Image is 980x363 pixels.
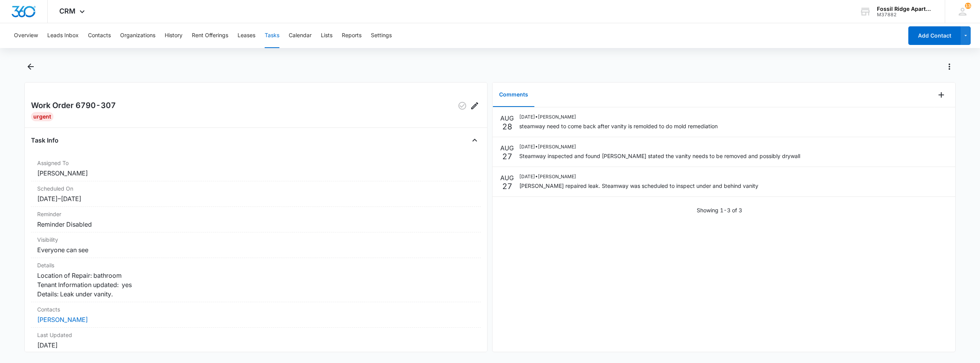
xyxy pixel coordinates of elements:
p: AUG [500,143,514,153]
dt: Scheduled On [37,184,475,193]
dt: Assigned To [37,159,475,167]
dd: [DATE] [37,341,475,350]
button: Reports [342,23,362,48]
p: [DATE] • [PERSON_NAME] [519,173,758,180]
div: VisibilityEveryone can see [31,232,481,258]
p: [PERSON_NAME] repaired leak. Steamway was scheduled to inspect under and behind vanity [519,182,758,190]
button: Overview [14,23,38,48]
button: Comments [493,83,534,107]
p: Steamway inspected and found [PERSON_NAME] stated the vanity needs to be removed and possibly dry... [519,152,800,160]
dt: Last Updated [37,331,475,339]
dt: Reminder [37,210,475,218]
p: 27 [502,182,512,190]
button: Back [24,60,37,73]
dd: [PERSON_NAME] [37,169,475,178]
div: Assigned To[PERSON_NAME] [31,156,481,181]
dd: [DATE] – [DATE] [37,194,475,203]
div: Scheduled On[DATE]–[DATE] [31,181,481,207]
p: [DATE] • [PERSON_NAME] [519,114,718,120]
button: Leads Inbox [47,23,79,48]
a: [PERSON_NAME] [37,316,88,323]
div: DetailsLocation of Repair: bathroom Tenant Information updated: yes Details: Leak under vanity. [31,258,481,302]
p: steamway need to come back after vanity is remolded to do mold remediation [519,122,718,130]
button: Settings [371,23,392,48]
div: Urgent [31,112,53,121]
span: 13 [965,3,971,9]
dt: Details [37,261,475,269]
button: Contacts [88,23,111,48]
div: Contacts[PERSON_NAME] [31,302,481,328]
dd: Reminder Disabled [37,220,475,229]
div: notifications count [965,3,971,9]
button: History [165,23,183,48]
button: Organizations [120,23,155,48]
div: account id [877,12,933,17]
h4: Task Info [31,136,59,145]
p: Showing 1-3 of 3 [697,206,742,214]
button: Calendar [289,23,312,48]
p: [DATE] • [PERSON_NAME] [519,143,800,150]
p: 27 [502,153,512,160]
dd: Location of Repair: bathroom Tenant Information updated: yes Details: Leak under vanity. [37,271,475,299]
button: Close [468,134,481,146]
button: Actions [943,60,956,73]
button: Edit [468,100,481,112]
button: Add Contact [908,26,961,45]
div: ReminderReminder Disabled [31,207,481,232]
p: AUG [500,114,514,123]
button: Add Comment [935,89,947,101]
div: account name [877,6,933,12]
div: Last Updated[DATE] [31,328,481,353]
dt: Contacts [37,305,475,313]
p: 28 [502,123,512,131]
h2: Work Order 6790-307 [31,100,116,112]
dd: Everyone can see [37,245,475,255]
button: Rent Offerings [192,23,228,48]
span: CRM [59,7,76,15]
p: AUG [500,173,514,182]
button: Tasks [265,23,279,48]
button: Lists [321,23,332,48]
button: Leases [238,23,255,48]
dt: Visibility [37,236,475,244]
